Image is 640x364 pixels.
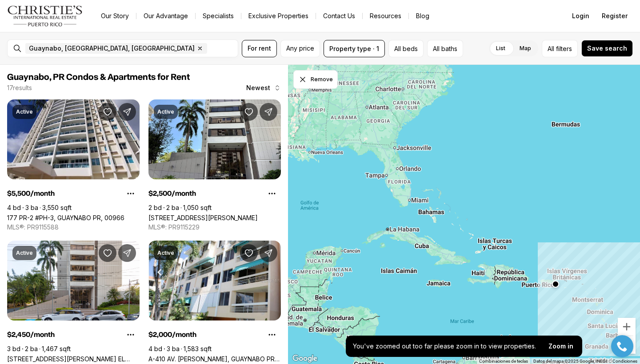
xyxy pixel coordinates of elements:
a: Blog [409,10,436,22]
button: Property options [122,185,140,202]
label: Map [512,40,538,56]
span: Save search [587,45,627,52]
button: Contact Us [316,10,362,22]
span: Guaynabo, PR Condos & Apartments for Rent [7,73,190,82]
button: Save Property: 177 PR-2 #PH-3 [99,103,116,121]
button: Dismiss drawing [293,70,338,89]
a: Resources [363,10,408,22]
a: Our Advantage [136,10,195,22]
span: Login [572,12,589,20]
button: For rent [242,40,277,57]
button: Save Property: 4 SAN PATRICIO AVE #503 [240,103,258,121]
button: Save Property: 1501 SAN PATRICIO AVE, COND. EL GENERALIFE [99,244,116,262]
img: logo [7,5,83,27]
p: Active [16,249,33,257]
button: Property options [122,326,140,344]
span: Guaynabo, [GEOGRAPHIC_DATA], [GEOGRAPHIC_DATA] [29,45,195,52]
button: Share Property [118,244,136,262]
a: Specialists [196,10,241,22]
p: Zoom in [548,343,573,350]
button: Property options [263,326,281,344]
span: Register [602,12,628,20]
a: 4 SAN PATRICIO AVE #503, GUAYNABO PR, 00968 [148,214,258,222]
p: Active [157,249,174,257]
button: All beds [388,40,424,57]
span: Datos del mapa ©2025 Google, INEGI [533,359,607,364]
a: Our Story [94,10,136,22]
button: Share Property [118,103,136,121]
span: filters [556,44,572,53]
a: 1501 SAN PATRICIO AVE, COND. EL GENERALIFE, GUAYNABO PR, 00968 [7,355,140,363]
button: Property type · 1 [324,40,385,57]
a: A-410 AV. JUAN CARLOS DE BORBÓN, GUAYNABO PR, 00969 [148,355,281,363]
button: Login [567,7,595,25]
button: Newest [241,79,286,97]
button: Share Property [260,244,277,262]
button: Any price [280,40,320,57]
p: Active [157,108,174,115]
button: Register [596,7,633,25]
span: All [548,44,554,53]
button: Acercar [618,318,636,336]
button: Save Property: A-410 AV. JUAN CARLOS DE BORBÓN [240,244,258,262]
span: For rent [248,45,271,52]
button: Share Property [260,103,277,121]
label: List [489,40,512,56]
span: Newest [246,84,270,91]
button: Save search [581,40,633,57]
button: All baths [427,40,463,57]
button: Allfilters [542,40,578,57]
p: You've zoomed out too far please zoom in to view properties. [353,343,536,350]
a: 177 PR-2 #PH-3, GUAYNABO PR, 00966 [7,214,124,222]
button: Zoom in [543,337,579,355]
a: Exclusive Properties [241,10,316,22]
p: Active [16,108,33,115]
p: 17 results [7,84,32,91]
button: Property options [263,185,281,202]
span: Any price [286,45,314,52]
